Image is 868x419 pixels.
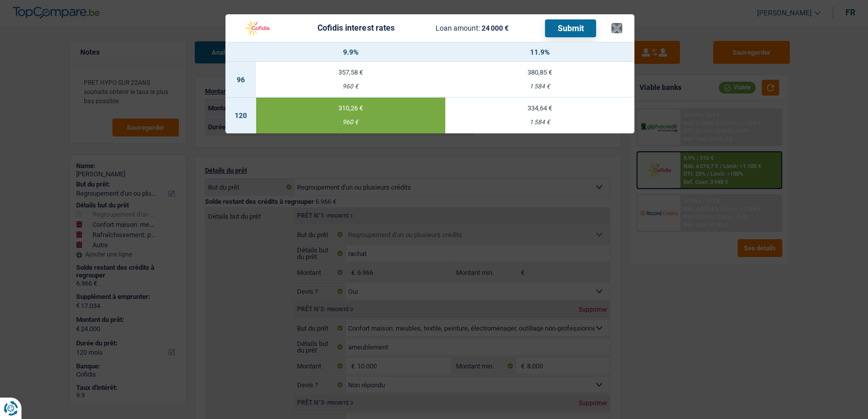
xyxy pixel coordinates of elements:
div: 310,26 € [256,105,445,111]
th: 11.9% [445,42,634,62]
div: 334,64 € [445,105,634,111]
button: Submit [545,19,596,37]
div: Cofidis interest rates [317,24,394,32]
div: 960 € [256,83,445,90]
td: 120 [225,98,256,133]
td: 96 [225,62,256,98]
span: 24 000 € [482,24,509,32]
div: 960 € [256,119,445,126]
span: Loan amount: [436,24,480,32]
div: 357,58 € [256,69,445,76]
div: 1 584 € [445,83,634,90]
th: 9.9% [256,42,445,62]
button: × [611,23,622,33]
div: 380,85 € [445,69,634,76]
img: Cofidis [238,18,277,38]
div: 1 584 € [445,119,634,126]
